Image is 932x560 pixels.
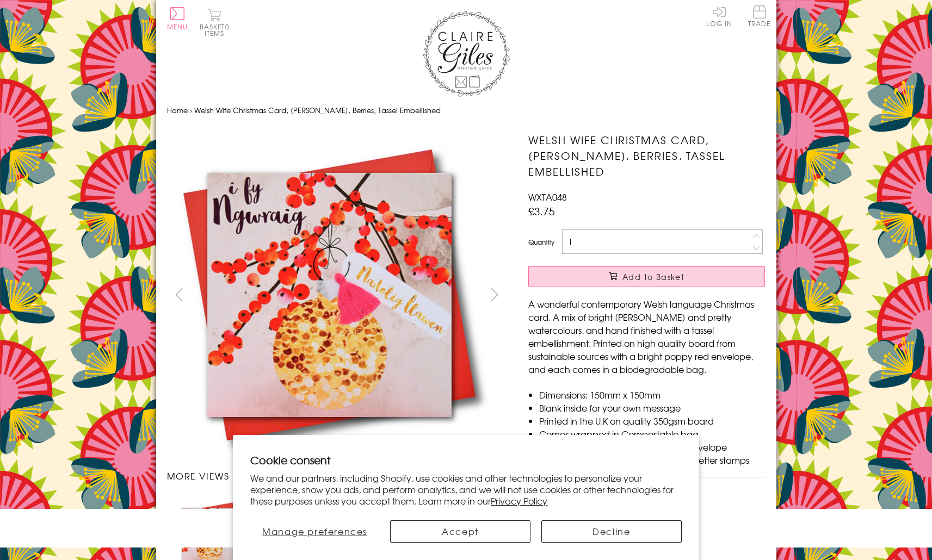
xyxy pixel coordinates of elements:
img: Welsh Wife Christmas Card, Nadolig Llawen Gwraig, Berries, Tassel Embellished [166,132,493,458]
p: We and our partners, including Shopify, use cookies and other technologies to personalize your ex... [250,472,682,506]
nav: breadcrumbs [167,99,766,122]
a: Privacy Policy [491,494,547,507]
button: Decline [541,520,682,543]
button: Add to Basket [528,266,765,287]
li: Dimensions: 150mm x 150mm [539,388,765,401]
img: Welsh Wife Christmas Card, Nadolig Llawen Gwraig, Berries, Tassel Embellished [507,132,833,458]
span: £3.75 [528,203,555,219]
button: Manage preferences [250,520,379,543]
span: Manage preferences [262,525,367,538]
img: Claire Giles Greetings Cards [423,11,510,97]
span: 0 items [205,22,230,38]
span: Menu [167,22,188,32]
span: Trade [748,5,771,27]
span: WXTA048 [528,190,567,203]
a: Trade [748,5,771,29]
span: Add to Basket [622,271,684,282]
span: Welsh Wife Christmas Card, [PERSON_NAME], Berries, Tassel Embellished [194,105,441,115]
button: Basket0 items [200,9,230,36]
h3: More views [167,469,507,482]
li: Printed in the U.K on quality 350gsm board [539,414,765,427]
h2: Cookie consent [250,452,682,468]
button: prev [167,282,192,307]
li: Blank inside for your own message [539,401,765,414]
button: Accept [390,520,530,543]
button: Menu [167,7,188,30]
span: › [190,105,192,115]
a: Log In [706,5,732,27]
a: Home [167,105,188,115]
label: Quantity [528,237,554,247]
button: next [482,282,507,307]
p: A wonderful contemporary Welsh language Christmas card. A mix of bright [PERSON_NAME] and pretty ... [528,297,765,376]
li: Comes wrapped in Compostable bag [539,427,765,440]
h1: Welsh Wife Christmas Card, [PERSON_NAME], Berries, Tassel Embellished [528,132,765,179]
